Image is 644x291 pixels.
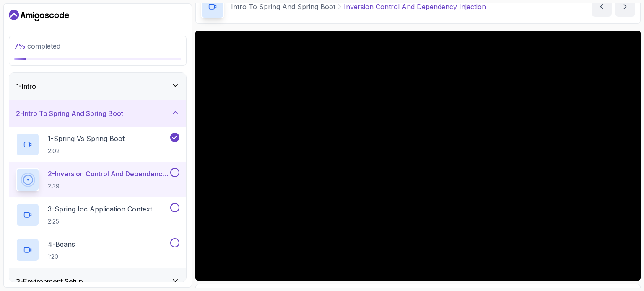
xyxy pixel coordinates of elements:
button: 3-Spring Ioc Application Context2:25 [16,203,179,227]
button: 1-Spring Vs Spring Boot2:02 [16,133,179,156]
button: 2-Inversion Control And Dependency Injection2:39 [16,168,179,191]
p: 2:02 [48,147,125,155]
button: 2-Intro To Spring And Spring Boot [9,100,186,127]
p: 2:39 [48,182,169,191]
h3: 3 - Environment Setup [16,276,83,286]
iframe: 2 - Inversion Control and Dependency Injection [195,31,641,281]
p: 4 - Beans [48,239,75,249]
p: Intro To Spring And Spring Boot [231,2,335,12]
a: Dashboard [9,9,69,22]
p: 2 - Inversion Control And Dependency Injection [48,169,169,179]
p: 1:20 [48,252,75,261]
p: 3 - Spring Ioc Application Context [48,204,152,214]
h3: 1 - Intro [16,81,36,91]
p: Inversion Control And Dependency Injection [344,2,486,12]
p: 1 - Spring Vs Spring Boot [48,134,125,144]
button: 1-Intro [9,73,186,100]
span: 7 % [14,42,26,50]
p: 2:25 [48,217,152,226]
button: 4-Beans1:20 [16,238,179,262]
span: completed [14,42,60,50]
h3: 2 - Intro To Spring And Spring Boot [16,108,123,118]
